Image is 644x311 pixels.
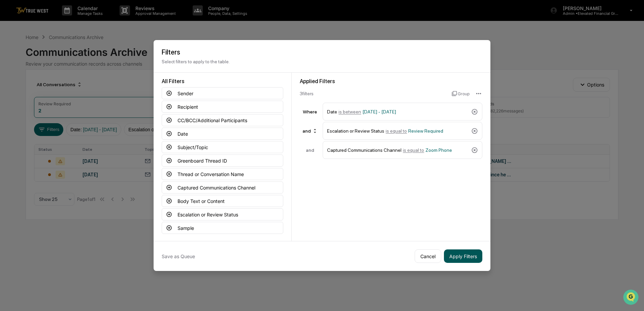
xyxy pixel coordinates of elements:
div: and [300,126,320,136]
button: Cancel [415,249,441,263]
span: Review Required [408,128,443,134]
span: is between [339,109,361,114]
a: 🖐️Preclearance [4,82,46,94]
a: 🗄️Attestations [46,82,86,94]
div: Applied Filters [300,78,482,84]
img: 1746055101610-c473b297-6a78-478c-a979-82029cc54cd1 [7,51,19,64]
button: Captured Communications Channel [162,181,283,194]
button: Sample [162,222,283,234]
a: Powered byPylon [47,114,82,119]
iframe: Open customer support [622,289,641,307]
span: Zoom Phone [425,147,452,153]
span: Pylon [67,114,82,119]
div: Date [327,106,469,117]
div: Where [300,109,320,114]
div: and [300,147,320,153]
div: 🔎 [7,98,12,104]
h2: Filters [162,48,482,56]
button: Greenboard Thread ID [162,154,283,167]
p: Select filters to apply to the table. [162,59,482,64]
div: Escalation or Review Status [327,125,469,137]
button: Recipient [162,101,283,113]
div: Start new chat [23,51,110,58]
span: Attestations [56,85,84,92]
div: We're available if you need us! [23,58,85,64]
span: is equal to [386,128,407,134]
button: Subject/Topic [162,141,283,153]
button: Body Text or Content [162,195,283,207]
span: [DATE] - [DATE] [362,109,396,114]
button: Sender [162,87,283,99]
button: Thread or Conversation Name [162,168,283,180]
button: Start new chat [115,54,123,62]
span: is equal to [403,147,424,153]
button: Apply Filters [444,249,482,263]
button: Group [452,88,470,99]
span: Preclearance [13,85,43,92]
div: All Filters [162,78,283,84]
button: CC/BCC/Additional Participants [162,114,283,126]
div: 3 filter s [300,91,446,96]
div: Captured Communications Channel [327,144,469,156]
p: How can we help? [7,14,123,25]
a: 🔎Data Lookup [4,95,45,107]
span: Data Lookup [13,98,42,104]
button: Escalation or Review Status [162,208,283,220]
button: Save as Queue [162,249,195,263]
div: 🖐️ [7,85,12,91]
button: Date [162,128,283,140]
div: 🗄️ [49,85,54,91]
